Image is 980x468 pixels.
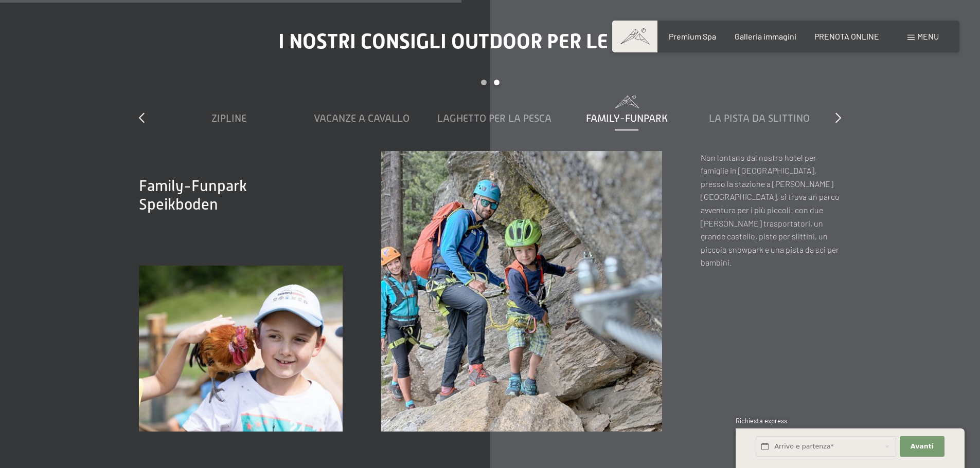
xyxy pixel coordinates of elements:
span: Laghetto per la pesca [437,113,551,124]
img: Hotel per famiglie in Alto Adige [381,151,662,432]
span: Vacanze a cavallo [314,113,409,124]
span: Zipline [211,113,246,124]
p: Non lontano dal nostro hotel per famiglie in [GEOGRAPHIC_DATA], presso la stazione a [PERSON_NAME... [701,151,841,269]
div: Carousel Pagination [154,80,826,96]
span: Richiesta express [736,417,787,425]
span: La pista da slittino [709,113,810,124]
button: Avanti [900,436,944,457]
a: PRENOTA ONLINE [814,31,879,41]
div: Carousel Page 1 [481,80,487,85]
span: Menu [917,31,939,41]
span: I nostri consigli outdoor per le famiglie [278,29,702,53]
a: Galleria immagini [735,31,796,41]
div: Carousel Page 2 (Current Slide) [494,80,500,85]
span: Avanti [911,442,934,451]
a: Premium Spa [669,31,716,41]
span: Family-Funpark [586,113,668,124]
span: Family-Funpark Speikboden [139,177,247,213]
